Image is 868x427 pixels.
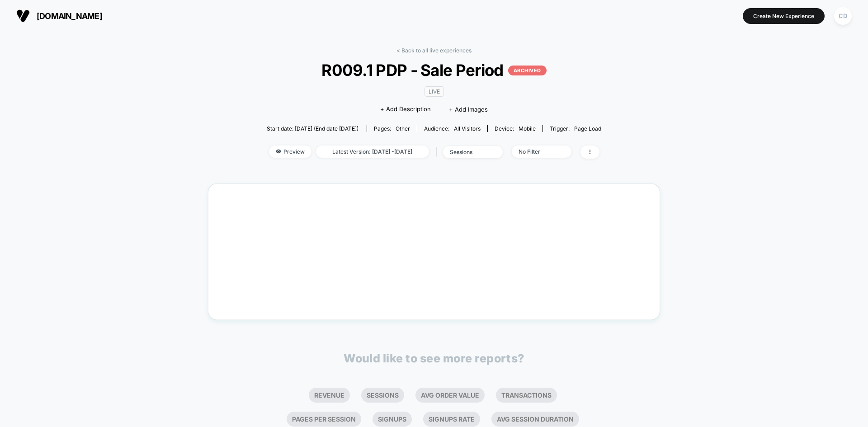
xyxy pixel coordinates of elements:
p: ARCHIVED [508,66,547,75]
span: + Add Images [449,106,488,113]
button: Create New Experience [743,8,825,24]
li: Pages Per Session [287,412,361,427]
div: Audience: [424,125,481,132]
div: Pages: [374,125,410,132]
span: [DOMAIN_NAME] [37,11,102,21]
span: Page Load [574,125,601,132]
span: other [396,125,410,132]
span: Start date: [DATE] (End date [DATE]) [267,125,359,132]
li: Sessions [361,388,404,403]
li: Transactions [496,388,557,403]
span: + Add Description [380,105,431,114]
span: mobile [519,125,536,132]
p: Would like to see more reports? [344,352,524,365]
a: < Back to all live experiences [396,47,472,54]
li: Avg Session Duration [491,412,579,427]
div: CD [834,7,852,25]
li: Revenue [309,388,350,403]
span: R009.1 PDP - Sale Period [283,61,585,80]
li: Signups Rate [423,412,480,427]
span: Device: [487,125,542,132]
div: sessions [450,149,486,155]
button: [DOMAIN_NAME] [14,9,105,23]
span: Latest Version: [DATE] - [DATE] [316,145,429,158]
span: Preview [269,145,311,158]
span: LIVE [425,86,444,97]
span: | [434,145,443,159]
div: Trigger: [550,125,601,132]
span: All Visitors [454,125,481,132]
li: Signups [373,412,412,427]
div: No Filter [519,148,555,155]
img: Visually logo [16,9,30,23]
li: Avg Order Value [415,388,485,403]
button: CD [831,7,854,25]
